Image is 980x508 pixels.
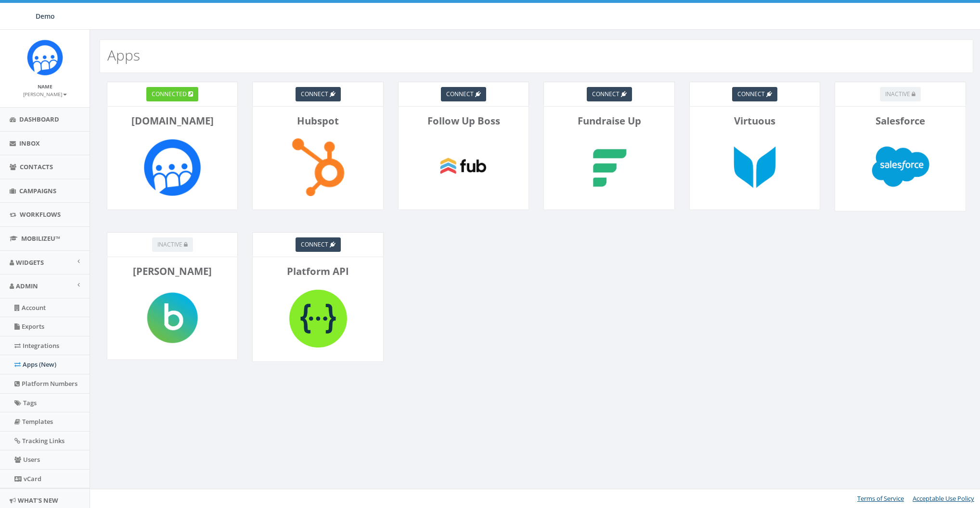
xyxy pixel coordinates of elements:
[138,283,207,352] img: Blackbaud-logo
[441,87,486,101] a: connect
[301,240,328,248] span: connect
[260,114,375,128] p: Hubspot
[301,90,328,98] span: connect
[406,114,521,128] p: Follow Up Boss
[19,186,56,195] span: Campaigns
[146,87,198,101] a: connected
[157,240,182,248] span: inactive
[23,91,67,98] small: [PERSON_NAME]
[20,210,61,219] span: Workflows
[16,258,44,267] span: Widgets
[697,114,812,128] p: Virtuous
[36,12,55,21] span: Demo
[720,133,789,202] img: Virtuous-logo
[284,133,353,202] img: Hubspot-logo
[19,139,40,148] span: Inbox
[296,87,341,101] a: connect
[18,496,58,505] span: What's New
[429,133,498,202] img: Follow Up Boss-logo
[38,83,52,90] small: Name
[885,90,910,98] span: inactive
[842,114,958,128] p: Salesforce
[138,133,207,202] img: Rally.so-logo
[107,47,140,63] h2: Apps
[880,87,921,101] button: inactive
[866,133,935,204] img: Salesforce-logo
[115,264,230,278] p: [PERSON_NAME]
[16,282,38,290] span: Admin
[446,90,474,98] span: connect
[296,237,341,252] a: connect
[587,87,632,101] a: connect
[260,264,375,278] p: Platform API
[732,87,777,101] a: connect
[551,114,667,128] p: Fundraise Up
[284,283,353,354] img: Platform API-logo
[20,162,53,171] span: Contacts
[23,89,67,98] a: [PERSON_NAME]
[913,494,974,503] a: Acceptable Use Policy
[152,90,187,98] span: connected
[592,90,619,98] span: connect
[115,114,230,128] p: [DOMAIN_NAME]
[27,39,63,75] img: Icon_1.png
[19,115,59,124] span: Dashboard
[575,133,644,202] img: Fundraise Up-logo
[21,234,60,243] span: MobilizeU™
[152,237,193,252] button: inactive
[737,90,765,98] span: connect
[857,494,904,503] a: Terms of Service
